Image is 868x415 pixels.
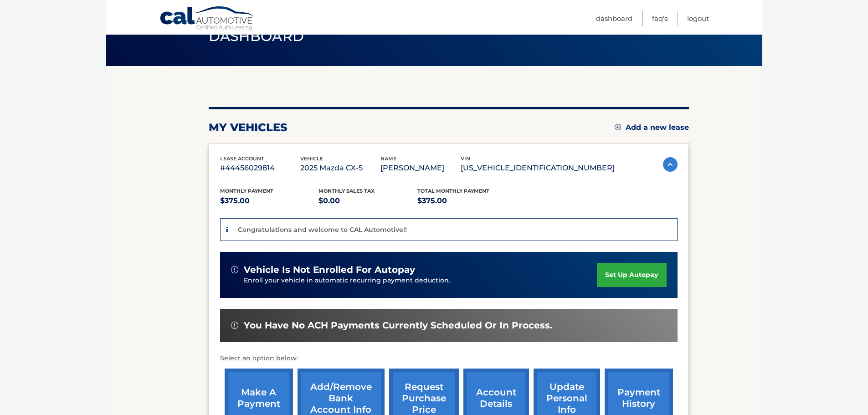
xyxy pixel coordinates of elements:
[461,155,470,162] span: vin
[220,195,319,207] p: $375.00
[318,188,375,194] span: Monthly sales Tax
[417,195,516,207] p: $375.00
[300,155,323,162] span: vehicle
[244,320,552,331] span: You have no ACH payments currently scheduled or in process.
[461,162,615,174] p: [US_VEHICLE_IDENTIFICATION_NUMBER]
[209,28,304,45] span: Dashboard
[231,322,238,329] img: alert-white.svg
[238,225,407,234] p: Congratulations and welcome to CAL Automotive!!
[220,353,678,364] p: Select an option below:
[380,162,461,174] p: [PERSON_NAME]
[687,11,709,26] a: Logout
[663,157,678,172] img: accordion-active.svg
[220,162,300,174] p: #44456029814
[231,266,238,273] img: alert-white.svg
[417,188,489,194] span: Total Monthly Payment
[380,155,396,162] span: name
[318,195,417,207] p: $0.00
[615,123,689,132] a: Add a new lease
[244,276,597,286] p: Enroll your vehicle in automatic recurring payment deduction.
[244,264,415,276] span: vehicle is not enrolled for autopay
[300,162,380,174] p: 2025 Mazda CX-5
[220,188,273,194] span: Monthly Payment
[615,124,621,130] img: add.svg
[596,11,632,26] a: Dashboard
[220,155,264,162] span: lease account
[209,121,288,134] h2: my vehicles
[652,11,668,26] a: FAQ's
[597,263,666,287] a: set up autopay
[159,6,255,32] a: Cal Automotive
